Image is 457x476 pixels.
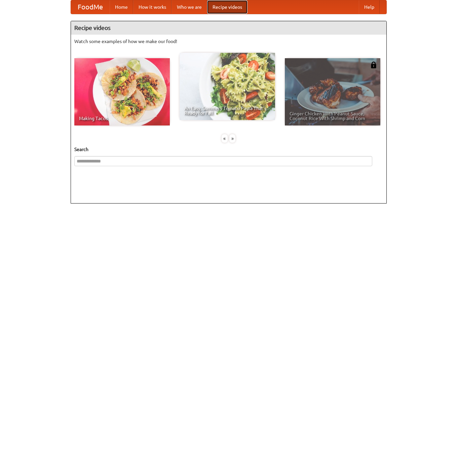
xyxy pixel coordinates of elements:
h5: Search [74,146,383,153]
a: Who we are [172,0,207,14]
div: » [229,134,235,143]
a: FoodMe [71,0,110,14]
p: Watch some examples of how we make our food! [74,38,383,45]
a: Making Tacos [74,58,170,125]
span: An Easy, Summery Tomato Pasta That's Ready for Fall [184,106,270,115]
h4: Recipe videos [71,21,386,35]
a: Home [110,0,133,14]
a: Recipe videos [207,0,247,14]
div: « [222,134,228,143]
a: Help [359,0,380,14]
a: An Easy, Summery Tomato Pasta That's Ready for Fall [180,53,275,120]
span: Making Tacos [79,116,165,121]
img: 483408.png [370,62,377,68]
a: How it works [133,0,172,14]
